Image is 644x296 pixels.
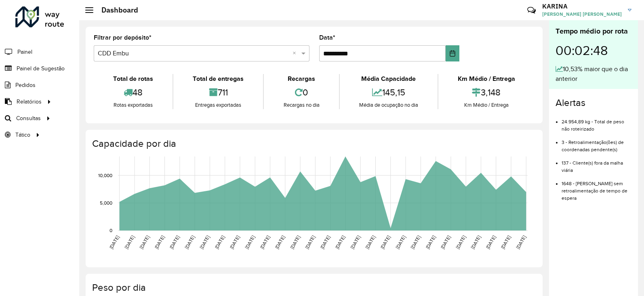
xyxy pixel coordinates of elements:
text: [DATE] [304,235,316,250]
text: [DATE] [410,235,421,250]
div: 00:02:48 [556,37,631,64]
span: Clear all [293,49,299,58]
text: [DATE] [229,235,240,250]
text: 5,000 [100,200,112,205]
label: Data [319,33,335,42]
div: Total de entregas [175,74,261,84]
h2: Dashboard [93,6,138,15]
text: [DATE] [500,235,511,250]
h4: Peso por dia [92,282,535,294]
div: Média de ocupação no dia [342,101,436,109]
text: [DATE] [244,235,256,250]
text: [DATE] [108,235,120,250]
div: Tempo médio por rota [556,26,631,37]
text: [DATE] [379,235,391,250]
span: Consultas [16,114,41,123]
div: Recargas no dia [266,101,337,109]
text: [DATE] [455,235,467,250]
div: Entregas exportadas [175,101,261,109]
span: Tático [15,131,30,139]
text: 0 [109,228,112,233]
text: [DATE] [289,235,301,250]
div: Recargas [266,74,337,84]
span: Relatórios [17,97,42,106]
div: 711 [175,84,261,101]
text: [DATE] [139,235,150,250]
div: Km Médio / Entrega [440,101,532,109]
div: Km Médio / Entrega [440,74,532,84]
text: [DATE] [259,235,271,250]
text: [DATE] [395,235,406,250]
button: Choose Date [446,45,459,61]
text: [DATE] [485,235,497,250]
div: Total de rotas [96,74,170,84]
h4: Capacidade por dia [92,138,535,150]
text: [DATE] [199,235,210,250]
text: [DATE] [274,235,286,250]
text: [DATE] [440,235,451,250]
text: [DATE] [515,235,527,250]
li: 3 - Retroalimentação(ões) de coordenadas pendente(s) [562,133,631,153]
li: 24.954,89 kg - Total de peso não roteirizado [562,112,631,133]
span: [PERSON_NAME] [PERSON_NAME] [542,11,622,18]
h4: Alertas [556,97,631,109]
h3: KARINA [542,2,622,10]
div: 145,15 [342,84,436,101]
div: 0 [266,84,337,101]
text: 10,000 [98,173,112,178]
text: [DATE] [364,235,376,250]
span: Pedidos [15,81,36,89]
span: Painel de Sugestão [17,64,65,73]
text: [DATE] [168,235,180,250]
text: [DATE] [319,235,331,250]
li: 137 - Cliente(s) fora da malha viária [562,153,631,174]
a: Contato Rápido [523,2,540,19]
div: Rotas exportadas [96,101,170,109]
text: [DATE] [184,235,196,250]
text: [DATE] [334,235,346,250]
text: [DATE] [349,235,361,250]
li: 1648 - [PERSON_NAME] sem retroalimentação de tempo de espera [562,174,631,202]
div: 48 [96,84,170,101]
text: [DATE] [214,235,225,250]
div: 10,53% maior que o dia anterior [556,64,631,84]
span: Painel [17,48,32,56]
text: [DATE] [123,235,135,250]
text: [DATE] [154,235,165,250]
div: Média Capacidade [342,74,436,84]
label: Filtrar por depósito [94,33,152,42]
div: 3,148 [440,84,532,101]
text: [DATE] [425,235,436,250]
text: [DATE] [470,235,482,250]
